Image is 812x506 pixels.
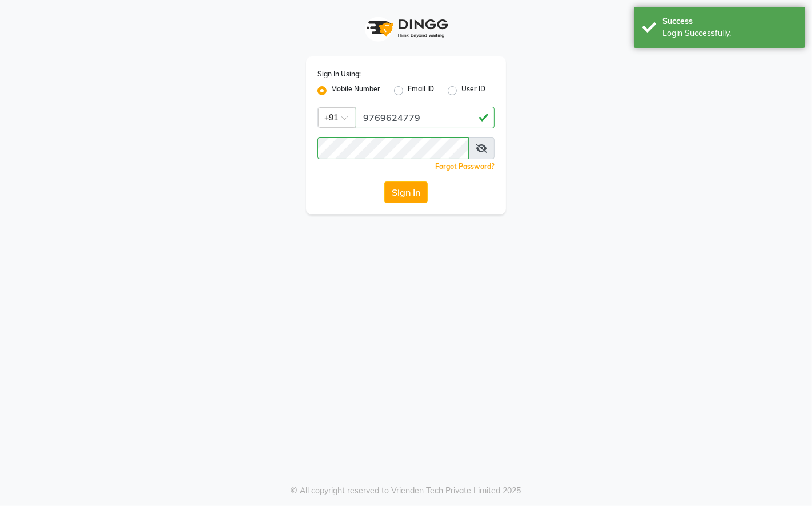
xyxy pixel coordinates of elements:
[317,137,469,159] input: Username
[662,15,797,27] div: Success
[384,181,428,203] button: Sign In
[435,162,495,171] a: Forgot Password?
[317,69,361,79] label: Sign In Using:
[461,84,485,98] label: User ID
[331,84,380,98] label: Mobile Number
[360,11,452,45] img: logo1.svg
[662,27,797,39] div: Login Successfully.
[356,107,495,128] input: Username
[408,84,434,98] label: Email ID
